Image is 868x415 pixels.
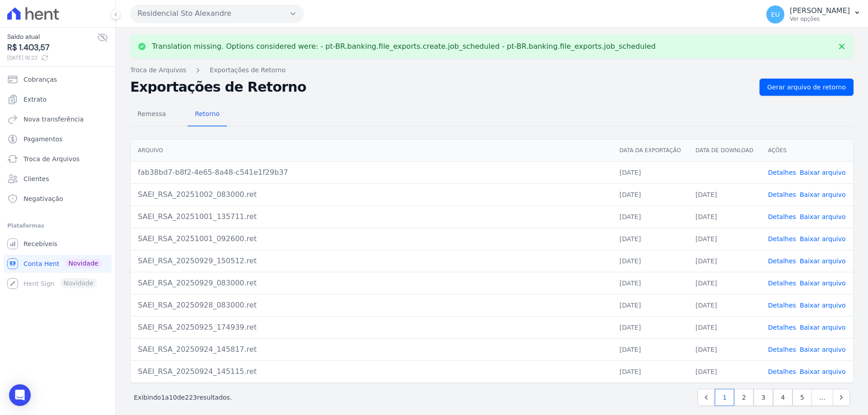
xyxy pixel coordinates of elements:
span: [DATE] 16:22 [7,54,97,62]
a: Baixar arquivo [800,302,846,309]
div: SAEI_RSA_20250928_083000.ret [138,300,605,311]
a: Clientes [4,170,112,188]
span: Troca de Arquivos [24,154,80,163]
span: Remessa [132,105,171,123]
td: [DATE] [689,183,761,205]
td: [DATE] [689,272,761,294]
a: Baixar arquivo [800,368,846,375]
td: [DATE] [689,228,761,250]
a: Troca de Arquivos [130,65,186,75]
td: [DATE] [612,316,688,338]
span: Nova transferência [24,115,84,124]
span: Novidade [65,258,102,268]
a: Exportações de Retorno [210,65,286,75]
a: Gerar arquivo de retorno [759,79,854,96]
td: [DATE] [689,205,761,228]
p: Ver opções [790,15,850,23]
span: R$ 1.403,57 [7,42,97,54]
a: Baixar arquivo [800,191,846,198]
td: [DATE] [612,250,688,272]
a: Detalhes [768,213,796,220]
a: Baixar arquivo [800,257,846,265]
span: 10 [169,394,177,401]
button: Residencial Sto Alexandre [130,5,304,23]
a: Detalhes [768,169,796,176]
td: [DATE] [612,183,688,205]
a: 5 [793,389,812,406]
th: Arquivo [131,140,612,162]
th: Ações [761,140,853,162]
a: Baixar arquivo [800,213,846,220]
a: 4 [773,389,793,406]
th: Data da Exportação [612,140,688,162]
a: Detalhes [768,346,796,353]
a: Pagamentos [4,130,112,148]
span: Cobranças [24,75,57,84]
a: Next [833,389,850,406]
a: Retorno [188,103,227,126]
a: Recebíveis [4,235,112,253]
span: … [811,389,833,406]
a: Nova transferência [4,110,112,128]
div: Open Intercom Messenger [9,384,31,406]
a: Detalhes [768,324,796,331]
td: [DATE] [612,272,688,294]
td: [DATE] [689,338,761,360]
a: 1 [715,389,734,406]
span: Recebíveis [24,239,57,248]
td: [DATE] [689,250,761,272]
a: Cobranças [4,70,112,89]
h2: Exportações de Retorno [130,81,752,93]
a: Detalhes [768,368,796,375]
a: 2 [734,389,754,406]
span: Clientes [24,174,49,183]
span: Conta Hent [24,259,59,268]
a: Baixar arquivo [800,280,846,287]
span: Pagamentos [24,135,62,144]
a: Detalhes [768,191,796,198]
p: [PERSON_NAME] [790,6,850,15]
div: SAEI_RSA_20250929_083000.ret [138,278,605,289]
a: Previous [698,389,715,406]
td: [DATE] [612,161,688,183]
div: SAEI_RSA_20250929_150512.ret [138,256,605,266]
td: [DATE] [689,294,761,316]
td: [DATE] [612,338,688,360]
div: fab38bd7-b8f2-4e65-8a48-c541e1f29b37 [138,167,605,178]
a: Detalhes [768,302,796,309]
span: Retorno [189,105,225,123]
td: [DATE] [612,294,688,316]
span: Saldo atual [7,32,97,42]
a: Extrato [4,90,112,108]
a: Baixar arquivo [800,235,846,242]
a: Remessa [130,103,173,126]
div: SAEI_RSA_20250924_145115.ret [138,366,605,377]
a: Troca de Arquivos [4,150,112,168]
td: [DATE] [689,316,761,338]
a: Detalhes [768,280,796,287]
span: 223 [185,394,197,401]
a: Detalhes [768,235,796,242]
a: Detalhes [768,257,796,265]
td: [DATE] [612,205,688,228]
span: EU [771,11,780,18]
button: EU [PERSON_NAME] Ver opções [759,2,868,27]
th: Data de Download [689,140,761,162]
div: SAEI_RSA_20251002_083000.ret [138,189,605,200]
div: SAEI_RSA_20250925_174939.ret [138,322,605,333]
p: Translation missing. Options considered were: - pt-BR.banking.file_exports.create.job_scheduled -... [152,42,656,51]
span: 1 [161,394,165,401]
div: Plataformas [7,220,108,231]
td: [DATE] [612,360,688,382]
a: 3 [754,389,773,406]
a: Negativação [4,190,112,208]
div: SAEI_RSA_20251001_092600.ret [138,233,605,244]
td: [DATE] [689,360,761,382]
span: Extrato [24,95,47,104]
p: Exibindo a de resultados. [134,393,232,402]
a: Baixar arquivo [800,346,846,353]
div: SAEI_RSA_20251001_135711.ret [138,211,605,222]
span: Negativação [24,194,63,203]
a: Conta Hent Novidade [4,255,112,273]
nav: Breadcrumb [130,65,854,75]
